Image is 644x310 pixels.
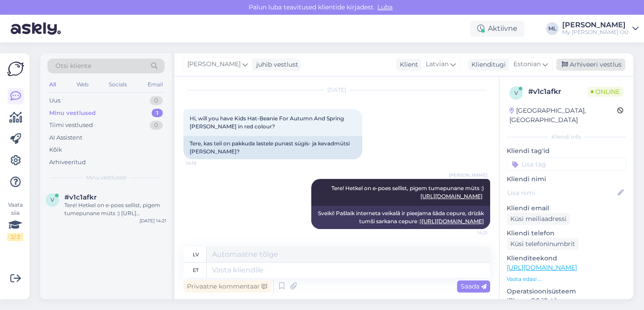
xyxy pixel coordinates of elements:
div: Email [146,79,165,90]
p: Vaata edasi ... [507,275,626,283]
p: Kliendi email [507,204,626,213]
div: [GEOGRAPHIC_DATA], [GEOGRAPHIC_DATA] [509,106,617,125]
span: Tere! Hetkel on e-poes sellist, pigem tumepunane müts :) [331,185,484,200]
input: Lisa tag [507,157,626,171]
span: Luba [375,3,395,11]
div: Arhiveeri vestlus [556,59,625,71]
div: Kõik [49,145,62,154]
div: AI Assistent [49,133,82,142]
span: Latvian [426,59,449,69]
div: Uus [49,96,60,105]
div: Vaata siia [7,201,23,241]
div: Küsi telefoninumbrit [507,238,579,250]
div: 0 [150,121,163,130]
span: #v1c1afkr [64,193,97,201]
div: juhib vestlust [253,60,298,69]
div: [PERSON_NAME] [562,21,629,29]
div: Tere! Hetkel on e-poes sellist, pigem tumepunane müts :) [URL][DOMAIN_NAME] [64,201,166,217]
span: Estonian [513,59,541,69]
div: et [193,263,199,278]
div: Sveiki! Pašlaik interneta veikalā ir pieejama šāda cepure, drīzāk tumši sarkana cepure :) [311,206,490,229]
p: iPhone OS 18.4.1 [507,296,626,306]
div: Privaatne kommentaar [183,280,271,293]
div: All [47,79,58,90]
div: Tere, kas teil on pakkuda lastele punast sügis- ja kevadmütsi [PERSON_NAME]? [183,136,362,159]
div: Tiimi vestlused [49,121,93,130]
span: v [51,196,54,203]
div: Klienditugi [468,60,506,69]
img: Askly Logo [7,60,24,77]
span: 14:21 [454,229,487,236]
span: Online [587,87,623,97]
div: lv [193,247,199,262]
a: [URL][DOMAIN_NAME] [507,263,577,272]
div: Aktiivne [470,21,525,37]
div: ML [546,22,559,35]
div: Web [75,79,90,90]
div: Klient [396,60,418,69]
div: Socials [107,79,129,90]
div: Arhiveeritud [49,158,86,167]
div: 1 [152,109,163,118]
span: v [514,89,518,96]
div: [DATE] 14:21 [140,217,166,224]
a: [URL][DOMAIN_NAME] [420,193,483,200]
input: Lisa nimi [507,188,616,198]
p: Kliendi telefon [507,229,626,238]
div: 0 [150,96,163,105]
span: Otsi kliente [55,61,91,71]
p: Kliendi nimi [507,174,626,184]
p: Klienditeekond [507,254,626,263]
span: Minu vestlused [86,174,126,182]
span: Hi, will you have Kids Hat-Beanie For Autumn And Spring [PERSON_NAME] in red colour? [190,115,345,130]
div: Minu vestlused [49,109,96,118]
a: [URL][DOMAIN_NAME] [422,218,484,225]
div: Kliendi info [507,133,626,141]
span: Saada [461,282,487,290]
div: 2 / 3 [7,233,23,241]
span: [PERSON_NAME] [449,172,487,178]
p: Operatsioonisüsteem [507,287,626,296]
div: My [PERSON_NAME] OÜ [562,29,629,36]
a: [PERSON_NAME]My [PERSON_NAME] OÜ [562,21,639,36]
div: Küsi meiliaadressi [507,213,570,225]
p: Kliendi tag'id [507,146,626,156]
span: [PERSON_NAME] [187,59,241,69]
span: 14:18 [186,160,220,166]
div: [DATE] [183,86,490,94]
div: # v1c1afkr [528,86,587,97]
